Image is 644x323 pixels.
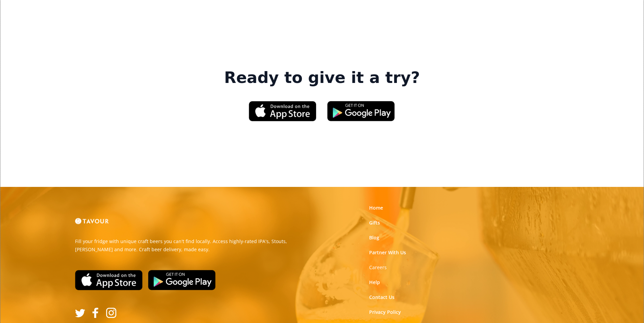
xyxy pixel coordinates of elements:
[369,219,380,226] a: Gifts
[369,279,380,286] a: Help
[369,294,395,301] a: Contact Us
[369,249,406,256] a: Partner With Us
[369,234,379,241] a: Blog
[75,237,317,254] p: Fill your fridge with unique craft beers you can't find locally. Access highly-rated IPA's, Stout...
[369,204,383,211] a: Home
[224,68,420,87] strong: Ready to give it a try?
[369,264,387,271] a: Careers
[369,309,401,316] a: Privacy Policy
